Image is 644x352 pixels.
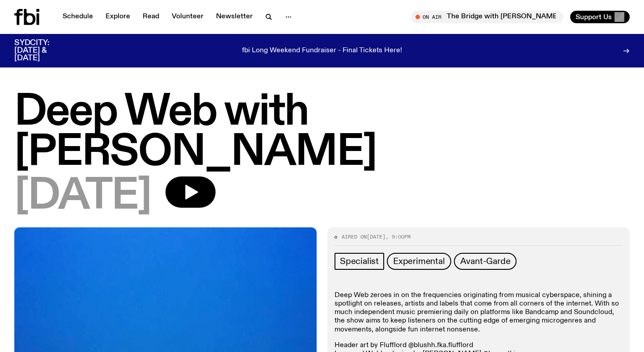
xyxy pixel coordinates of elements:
[411,11,563,23] button: On AirThe Bridge with [PERSON_NAME]
[340,256,379,266] span: Specialist
[166,11,209,23] a: Volunteer
[335,291,623,334] p: Deep Web zeroes in on the frequencies originating from musical cyberspace, shining a spotlight on...
[454,253,517,270] a: Avant-Garde
[387,253,451,270] a: Experimental
[570,11,630,23] button: Support Us
[367,233,386,240] span: [DATE]
[576,13,612,21] span: Support Us
[242,47,402,55] p: fbi Long Weekend Fundraiser - Final Tickets Here!
[57,11,98,23] a: Schedule
[393,256,445,266] span: Experimental
[211,11,258,23] a: Newsletter
[14,92,630,173] h1: Deep Web with [PERSON_NAME]
[335,253,384,270] a: Specialist
[460,256,511,266] span: Avant-Garde
[14,176,151,217] span: [DATE]
[100,11,136,23] a: Explore
[386,233,411,240] span: , 9:00pm
[342,233,367,240] span: Aired on
[137,11,165,23] a: Read
[14,39,72,62] h3: SYDCITY: [DATE] & [DATE]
